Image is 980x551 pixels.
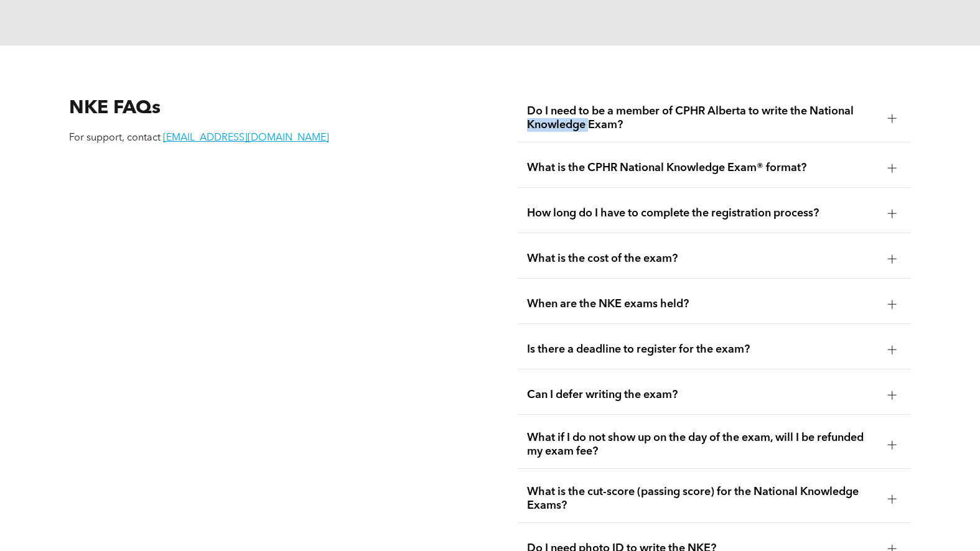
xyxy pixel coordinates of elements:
span: When are the NKE exams held? [527,297,877,311]
span: Can I defer writing the exam? [527,388,877,402]
span: How long do I have to complete the registration process? [527,206,877,220]
span: For support, contact [69,133,161,143]
span: What if I do not show up on the day of the exam, will I be refunded my exam fee? [527,431,877,458]
a: [EMAIL_ADDRESS][DOMAIN_NAME] [163,133,329,143]
span: What is the cut-score (passing score) for the National Knowledge Exams? [527,485,877,512]
span: What is the CPHR National Knowledge Exam® format? [527,161,877,175]
span: Is there a deadline to register for the exam? [527,343,877,356]
span: What is the cost of the exam? [527,252,877,266]
span: NKE FAQs [69,99,161,118]
span: Do I need to be a member of CPHR Alberta to write the National Knowledge Exam? [527,104,877,132]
